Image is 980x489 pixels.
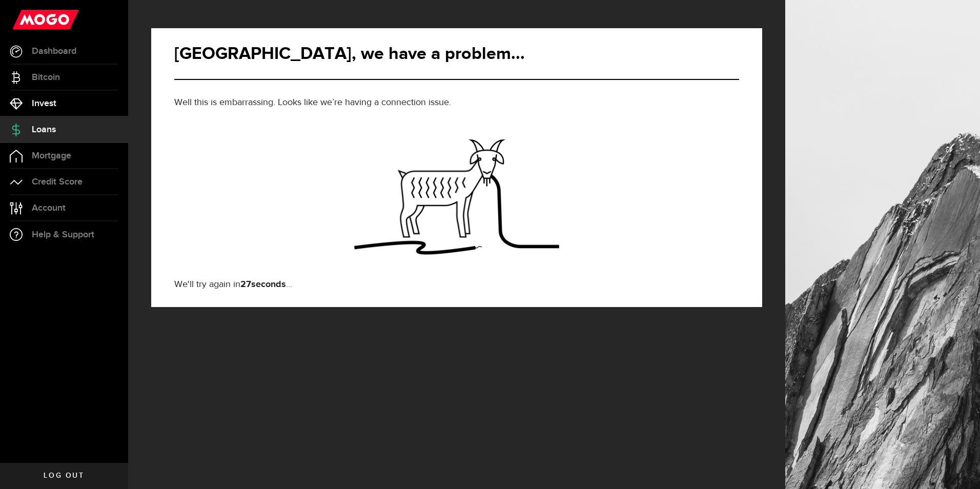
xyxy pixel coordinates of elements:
[174,96,739,110] p: Well this is embarrassing. Looks like we’re having a connection issue.
[32,99,56,108] span: Invest
[354,124,559,262] img: connectionissue_goat.png
[32,203,66,213] span: Account
[32,47,76,56] span: Dashboard
[174,44,739,65] h1: [GEOGRAPHIC_DATA], we have a problem...
[32,230,94,239] span: Help & Support
[32,177,83,187] span: Credit Score
[32,151,71,160] span: Mortgage
[32,73,60,82] span: Bitcoin
[44,472,84,479] span: Log out
[174,262,739,292] div: We'll try again in ...
[240,280,286,289] strong: seconds
[240,280,251,289] span: 27
[32,125,56,134] span: Loans
[8,4,39,35] button: Open LiveChat chat widget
